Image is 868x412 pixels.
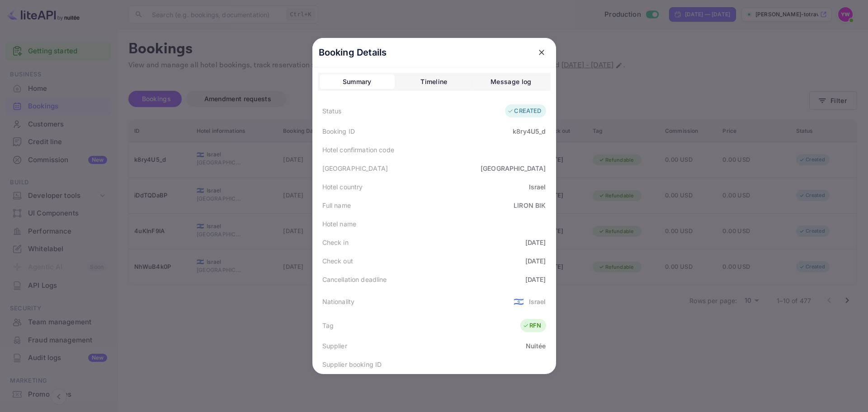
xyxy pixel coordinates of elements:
div: Hotel confirmation code [322,145,394,154]
div: Full name [322,201,351,210]
div: Israel [529,297,546,306]
div: RFN [523,321,541,330]
div: Cancellation deadline [322,275,387,284]
div: LIRON BIK [514,201,546,210]
div: Israel [529,182,546,192]
div: Hotel country [322,182,363,192]
div: Supplier [322,341,347,351]
button: Timeline [396,75,472,89]
div: Nuitée [526,341,546,351]
div: Supplier booking ID [322,360,382,369]
div: Hotel name [322,219,357,229]
div: Booking ID [322,126,355,136]
div: [DATE] [525,275,546,284]
button: Message log [473,75,548,89]
div: Check out [322,256,353,266]
div: Tag [322,321,334,330]
span: United States [514,293,524,309]
div: Timeline [420,76,447,87]
div: Status [322,106,342,116]
button: close [533,44,550,61]
div: [GEOGRAPHIC_DATA] [322,164,388,173]
div: [DATE] [525,238,546,247]
button: Summary [320,75,395,89]
div: CREATED [507,107,541,116]
div: [GEOGRAPHIC_DATA] [481,164,546,173]
div: Check in [322,238,349,247]
p: Booking Details [319,46,387,59]
div: [DATE] [525,256,546,266]
div: k8ry4U5_d [513,126,546,136]
div: Nationality [322,297,355,306]
div: Summary [343,76,372,87]
div: Message log [491,76,531,87]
